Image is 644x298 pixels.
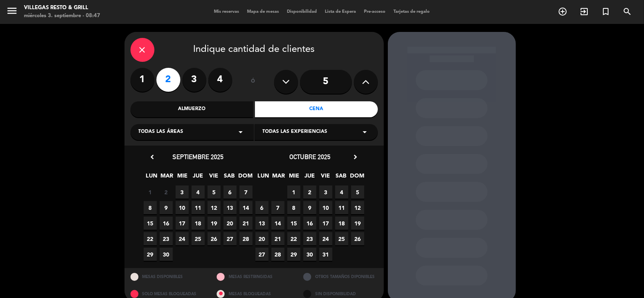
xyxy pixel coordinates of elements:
[303,201,316,214] span: 9
[144,201,157,214] span: 8
[335,186,348,199] span: 4
[210,10,243,14] span: Mis reservas
[208,68,232,92] label: 4
[223,232,237,245] span: 27
[287,201,300,214] span: 8
[350,171,363,184] span: DOM
[303,232,316,245] span: 23
[351,232,364,245] span: 26
[558,7,567,16] i: add_circle_outline
[182,68,206,92] label: 3
[192,217,205,230] span: 18
[283,10,321,14] span: Disponibilidad
[6,5,18,17] i: menu
[255,201,269,214] span: 6
[351,186,364,199] span: 5
[263,128,328,136] span: Todas las experiencias
[255,248,269,261] span: 27
[176,186,189,199] span: 3
[255,232,269,245] span: 20
[321,10,360,14] span: Lista de Espera
[271,217,284,230] span: 14
[289,153,330,161] span: octubre 2025
[223,217,237,230] span: 20
[160,171,174,184] span: MAR
[319,217,332,230] span: 17
[622,7,632,16] i: search
[236,127,246,137] i: arrow_drop_down
[130,101,253,117] div: Almuerzo
[319,186,332,199] span: 3
[156,68,180,92] label: 2
[138,45,147,55] i: close
[160,248,173,261] span: 30
[255,101,378,117] div: Cena
[160,217,173,230] span: 16
[207,201,221,214] span: 12
[176,217,189,230] span: 17
[287,186,300,199] span: 1
[176,232,189,245] span: 24
[144,217,157,230] span: 15
[271,232,284,245] span: 21
[192,232,205,245] span: 25
[192,171,205,184] span: JUE
[144,232,157,245] span: 22
[207,186,221,199] span: 5
[287,232,300,245] span: 22
[335,232,348,245] span: 25
[360,127,370,137] i: arrow_drop_down
[319,171,332,184] span: VIE
[319,248,332,261] span: 31
[287,248,300,261] span: 29
[239,232,253,245] span: 28
[257,171,270,184] span: LUN
[297,268,384,285] div: OTROS TAMAÑOS DIPONIBLES
[351,201,364,214] span: 12
[207,171,220,184] span: VIE
[148,153,157,161] i: chevron_left
[223,201,237,214] span: 13
[160,232,173,245] span: 23
[351,217,364,230] span: 19
[211,268,297,285] div: MESAS RESTRINGIDAS
[319,232,332,245] span: 24
[238,171,251,184] span: DOM
[192,201,205,214] span: 11
[352,153,360,161] i: chevron_right
[24,4,100,12] div: Villegas Resto & Grill
[334,171,348,184] span: SAB
[303,217,316,230] span: 16
[303,186,316,199] span: 2
[144,248,157,261] span: 29
[360,10,390,14] span: Pre-acceso
[243,10,283,14] span: Mapa de mesas
[335,201,348,214] span: 11
[145,171,158,184] span: LUN
[223,171,236,184] span: SAB
[287,217,300,230] span: 15
[130,68,154,92] label: 1
[272,171,285,184] span: MAR
[6,5,18,20] button: menu
[288,171,301,184] span: MIE
[319,201,332,214] span: 10
[303,248,316,261] span: 30
[335,217,348,230] span: 18
[138,128,184,136] span: Todas las áreas
[24,12,100,20] div: miércoles 3. septiembre - 08:47
[239,217,253,230] span: 21
[160,186,173,199] span: 2
[303,171,316,184] span: JUE
[223,186,237,199] span: 6
[390,10,434,14] span: Tarjetas de regalo
[271,248,284,261] span: 28
[173,153,224,161] span: septiembre 2025
[207,217,221,230] span: 19
[144,186,157,199] span: 1
[207,232,221,245] span: 26
[239,201,253,214] span: 14
[192,186,205,199] span: 4
[130,38,378,62] div: Indique cantidad de clientes
[240,68,266,96] div: ó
